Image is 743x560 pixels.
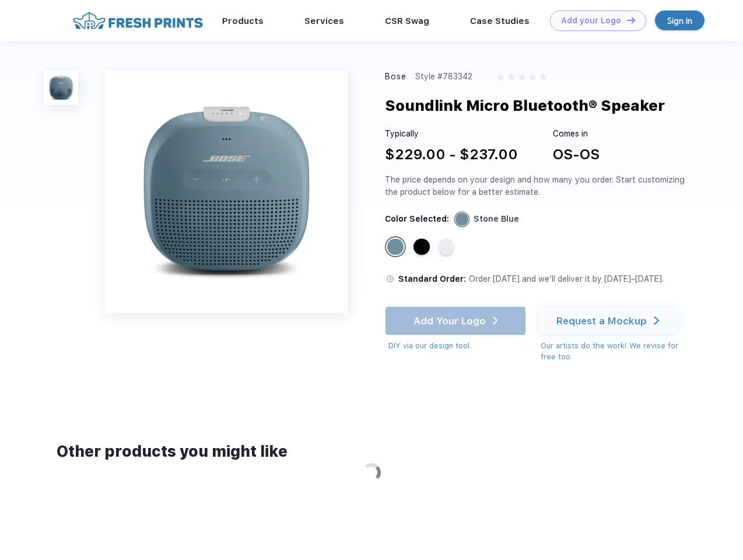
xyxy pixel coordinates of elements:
div: Black [413,239,430,255]
a: Services [304,16,344,26]
span: Standard Order: [398,274,466,283]
div: OS-OS [553,144,600,165]
div: Add your Logo [561,16,621,26]
div: White Smoke [438,239,454,255]
img: gray_star.svg [507,73,514,80]
div: Style #783342 [415,71,472,83]
img: gray_star.svg [529,73,536,80]
div: Soundlink Micro Bluetooth® Speaker [385,94,665,117]
img: DT [627,17,635,23]
img: gray_star.svg [539,73,546,80]
img: func=resize&h=100 [44,71,78,105]
div: Stone Blue [474,213,519,225]
div: Other products you might like [57,440,686,463]
span: Order [DATE] and we’ll deliver it by [DATE]–[DATE]. [469,274,664,283]
div: Request a Mockup [556,315,647,327]
div: The price depends on your design and how many you order. Start customizing the product below for ... [385,174,689,198]
div: Typically [385,128,518,140]
img: gray_star.svg [497,73,504,80]
div: DIY via our design tool. [388,340,526,352]
a: CSR Swag [385,16,429,26]
a: Sign in [655,10,705,30]
div: Bose [385,71,407,83]
a: Products [222,16,264,26]
img: white arrow [654,316,659,325]
div: $229.00 - $237.00 [385,144,518,165]
div: Sign in [667,14,692,27]
img: fo%20logo%202.webp [69,10,206,31]
div: Color Selected: [385,213,449,225]
div: Stone Blue [387,239,404,255]
img: gray_star.svg [518,73,525,80]
img: standard order [385,274,395,284]
img: func=resize&h=640 [105,71,348,313]
div: Our artists do the work! We revise for free too. [541,340,689,363]
div: Comes in [553,128,600,140]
